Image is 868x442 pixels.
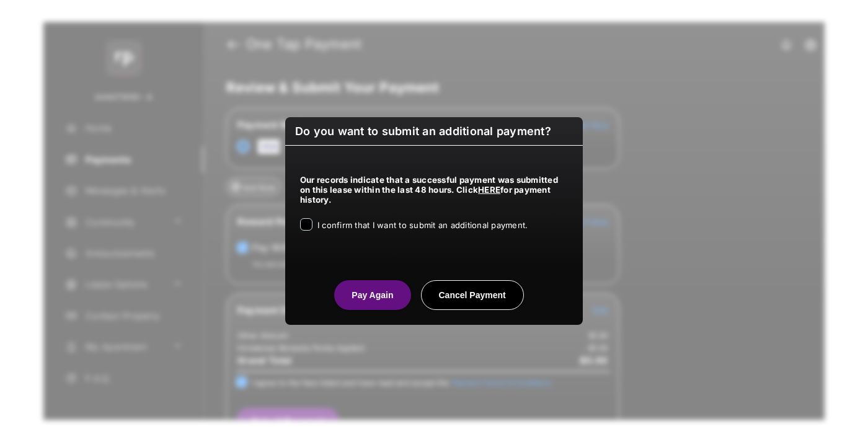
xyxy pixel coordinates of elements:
h5: Our records indicate that a successful payment was submitted on this lease within the last 48 hou... [300,175,568,205]
a: HERE [478,185,500,195]
h6: Do you want to submit an additional payment? [285,117,583,146]
button: Pay Again [334,280,410,310]
span: I confirm that I want to submit an additional payment. [317,220,528,230]
button: Cancel Payment [421,280,524,310]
